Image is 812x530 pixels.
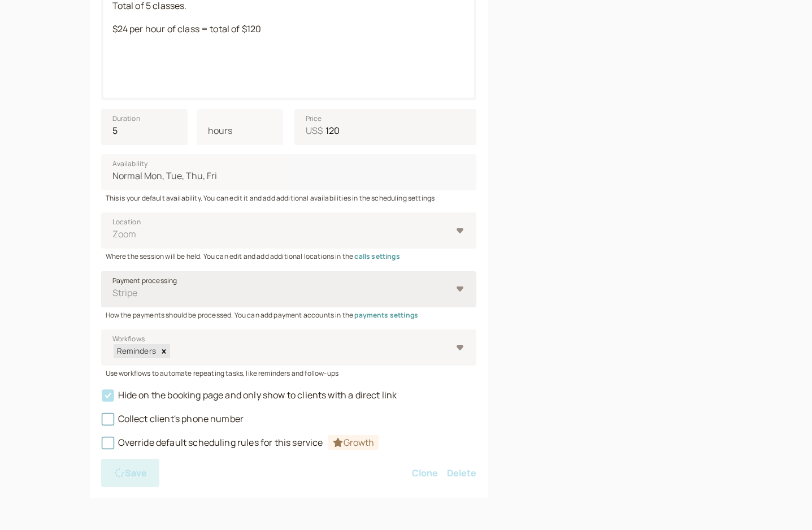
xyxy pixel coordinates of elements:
button: Save [101,459,160,487]
div: How the payments should be processed. You can add payment accounts in the [101,307,476,320]
span: Payment processing [112,275,177,286]
button: Delete [447,459,476,487]
span: US$ [306,124,323,138]
span: Availability [112,158,148,170]
a: payments settings [354,310,418,320]
span: $24 per hour of class = total of $120 [112,23,262,35]
span: Save [125,467,147,479]
span: Growth [328,435,379,450]
button: Clone [412,459,438,487]
span: Duration [112,113,140,124]
a: calls settings [354,251,400,261]
span: Location [112,216,141,228]
span: Hide on the booking page and only show to clients with a direct link [101,389,397,401]
div: This is your default availability. You can edit it and add additional availabilities in the sched... [101,190,476,203]
span: Workflows [112,333,145,345]
div: Use workflows to automate repeating tasks, like reminders and follow-ups [101,366,476,379]
a: Growth [328,436,379,449]
input: Duration [101,109,188,145]
span: Override default scheduling rules for this service [101,436,379,449]
input: PriceUS$ [294,109,476,145]
select: Availability [101,154,476,190]
div: Where the session will be held. You can edit and add additional locations in the [101,249,476,262]
span: Collect client's phone number [101,412,244,425]
iframe: Chat Widget [755,476,812,530]
span: Price [306,113,322,124]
